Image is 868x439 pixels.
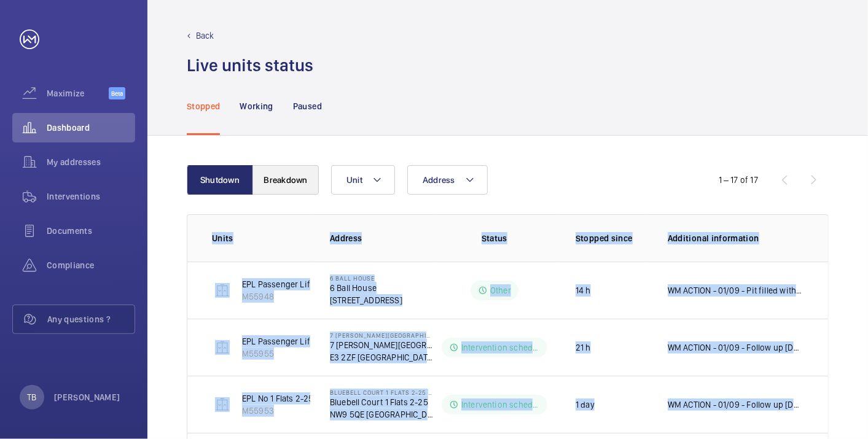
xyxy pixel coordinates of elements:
span: Unit [346,175,362,185]
p: WM ACTION - 01/09 - Follow up [DATE] [668,341,803,354]
p: Intervention scheduled [461,341,540,354]
span: Maximize [47,87,109,99]
p: 6 Ball House [330,282,402,294]
h1: Live units status [187,54,313,77]
p: Other [490,284,511,297]
p: Paused [293,100,322,112]
p: 14 h [576,284,591,297]
p: Stopped since [576,232,648,244]
p: WM ACTION - 01/09 - Pit filled with water, pump out required, quote to follow [668,284,803,297]
p: [PERSON_NAME] [54,391,120,403]
img: elevator.svg [215,397,230,412]
p: TB [27,391,36,403]
p: EPL No 1 Flats 2-25 [242,392,313,405]
div: 1 – 17 of 17 [719,174,758,186]
p: Additional information [668,232,803,244]
img: elevator.svg [215,340,230,355]
p: Back [196,29,214,42]
p: 21 h [576,341,591,354]
p: M55955 [242,348,313,360]
p: Units [212,232,310,244]
p: Working [240,100,273,112]
button: Breakdown [252,165,319,195]
p: 1 day [576,398,595,411]
p: Intervention scheduled [461,398,540,411]
p: E3 2ZF [GEOGRAPHIC_DATA] [330,351,433,363]
span: Beta [109,87,125,99]
span: Any questions ? [47,313,135,325]
p: Bluebell Court 1 Flats 2-25 [330,396,433,408]
span: Address [423,175,455,185]
img: elevator.svg [215,283,230,298]
p: Stopped [187,100,220,112]
span: Compliance [47,259,135,271]
p: 7 [PERSON_NAME][GEOGRAPHIC_DATA] - High Risk Building [330,332,433,339]
p: 6 Ball House [330,274,402,282]
p: 7 [PERSON_NAME][GEOGRAPHIC_DATA] [330,339,433,351]
p: NW9 5QE [GEOGRAPHIC_DATA] [330,408,433,421]
p: M55953 [242,405,313,417]
button: Address [407,165,488,195]
p: [STREET_ADDRESS] [330,294,402,306]
button: Unit [331,165,395,195]
p: EPL Passenger Lift [242,278,313,290]
p: EPL Passenger Lift [242,335,313,348]
span: My addresses [47,156,135,168]
p: Address [330,232,433,244]
p: WM ACTION - 01/09 - Follow up [DATE] [668,398,803,411]
span: Documents [47,225,135,237]
p: Bluebell Court 1 Flats 2-25 - High Risk Building [330,389,433,396]
span: Interventions [47,190,135,203]
span: Dashboard [47,122,135,134]
button: Shutdown [187,165,253,195]
p: M55948 [242,290,313,303]
p: Status [442,232,547,244]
